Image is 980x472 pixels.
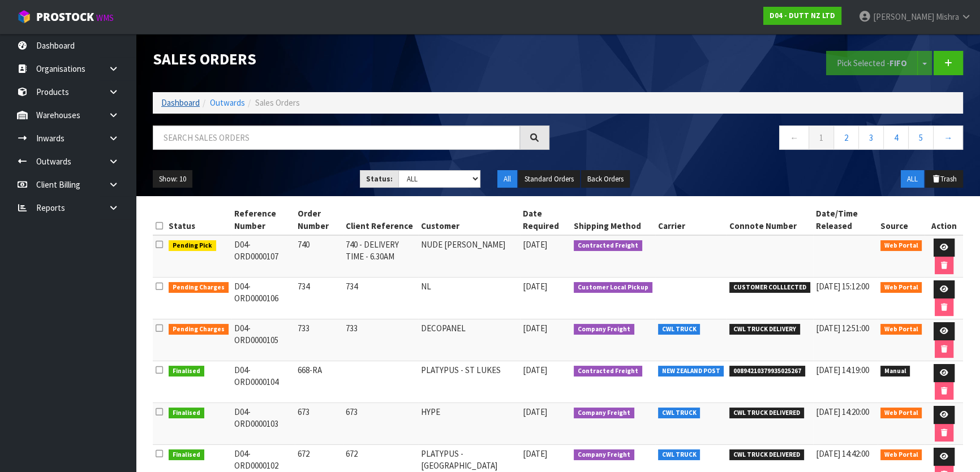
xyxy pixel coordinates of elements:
[36,10,94,24] span: ProStock
[343,403,418,445] td: 673
[880,449,922,461] span: Web Portal
[231,361,295,403] td: D04-ORD0000104
[779,125,809,150] a: ←
[210,97,245,108] a: Outwards
[343,235,418,278] td: 740 - DELIVERY TIME - 6.30AM
[523,239,547,250] span: [DATE]
[418,403,520,445] td: HYPE
[418,205,520,235] th: Customer
[295,278,343,319] td: 734
[518,170,580,188] button: Standard Orders
[566,125,963,153] nav: Page navigation
[858,125,884,150] a: 3
[343,319,418,361] td: 733
[231,403,295,445] td: D04-ORD0000103
[901,170,924,188] button: ALL
[497,170,517,188] button: All
[418,319,520,361] td: DECOPANEL
[658,408,700,419] span: CWL TRUCK
[520,205,571,235] th: Date Required
[574,366,642,377] span: Contracted Freight
[169,366,204,377] span: Finalised
[295,319,343,361] td: 733
[883,125,909,150] a: 4
[816,448,869,459] span: [DATE] 14:42:00
[418,235,520,278] td: NUDE [PERSON_NAME]
[925,205,963,235] th: Action
[770,11,835,20] strong: D04 - DUTT NZ LTD
[880,240,922,252] span: Web Portal
[343,205,418,235] th: Client Reference
[523,365,547,375] span: [DATE]
[295,361,343,403] td: 668-RA
[343,278,418,319] td: 734
[295,403,343,445] td: 673
[933,125,963,150] a: →
[727,205,813,235] th: Connote Number
[880,408,922,419] span: Web Portal
[729,449,804,461] span: CWL TRUCK DELIVERED
[153,125,520,150] input: Search sales orders
[889,58,907,68] strong: FIFO
[169,324,229,335] span: Pending Charges
[574,408,634,419] span: Company Freight
[295,235,343,278] td: 740
[925,170,963,188] button: Trash
[809,125,834,150] a: 1
[729,324,800,335] span: CWL TRUCK DELIVERY
[571,205,655,235] th: Shipping Method
[255,97,300,108] span: Sales Orders
[153,170,192,188] button: Show: 10
[418,361,520,403] td: PLATYPUS - ST LUKES
[878,205,925,235] th: Source
[523,406,547,417] span: [DATE]
[816,406,869,417] span: [DATE] 14:20:00
[729,408,804,419] span: CWL TRUCK DELIVERED
[936,11,959,22] span: Mishra
[826,51,918,75] button: Pick Selected -FIFO
[169,449,204,461] span: Finalised
[523,448,547,459] span: [DATE]
[153,51,549,68] h1: Sales Orders
[729,366,805,377] span: 00894210379935025267
[880,366,910,377] span: Manual
[17,10,31,24] img: cube-alt.png
[816,365,869,375] span: [DATE] 14:19:00
[574,324,634,335] span: Company Freight
[161,97,200,108] a: Dashboard
[96,12,114,23] small: WMS
[418,278,520,319] td: NL
[880,282,922,293] span: Web Portal
[763,7,841,25] a: D04 - DUTT NZ LTD
[574,282,652,293] span: Customer Local Pickup
[658,366,724,377] span: NEW ZEALAND POST
[908,125,934,150] a: 5
[880,324,922,335] span: Web Portal
[166,205,231,235] th: Status
[873,11,934,22] span: [PERSON_NAME]
[231,235,295,278] td: D04-ORD0000107
[729,282,810,293] span: CUSTOMER COLLLECTED
[581,170,630,188] button: Back Orders
[574,449,634,461] span: Company Freight
[658,449,700,461] span: CWL TRUCK
[813,205,878,235] th: Date/Time Released
[169,282,229,293] span: Pending Charges
[169,240,216,252] span: Pending Pick
[655,205,727,235] th: Carrier
[231,319,295,361] td: D04-ORD0000105
[816,323,869,334] span: [DATE] 12:51:00
[366,174,393,184] strong: Status:
[816,281,869,292] span: [DATE] 15:12:00
[574,240,642,252] span: Contracted Freight
[231,278,295,319] td: D04-ORD0000106
[169,408,204,419] span: Finalised
[523,281,547,292] span: [DATE]
[658,324,700,335] span: CWL TRUCK
[295,205,343,235] th: Order Number
[231,205,295,235] th: Reference Number
[523,323,547,334] span: [DATE]
[833,125,859,150] a: 2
